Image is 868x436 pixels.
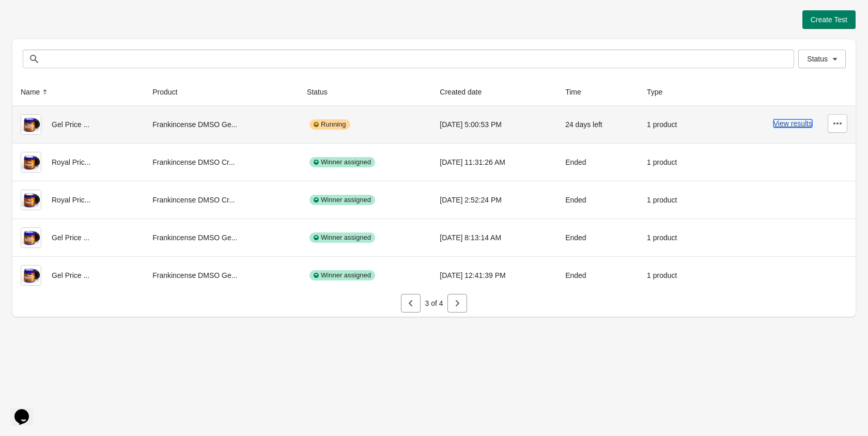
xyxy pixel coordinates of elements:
[440,190,549,210] div: [DATE] 2:52:24 PM
[565,152,630,173] div: Ended
[21,265,136,286] div: Gel Price ...
[436,83,496,101] button: Created date
[152,265,290,286] div: Frankincense DMSO Ge...
[10,395,43,426] iframe: chat widget
[647,152,702,173] div: 1 product
[807,55,828,63] span: Status
[309,119,350,130] div: Running
[647,227,702,248] div: 1 product
[811,15,847,24] span: Create Test
[647,114,702,135] div: 1 product
[152,114,290,135] div: Frankincense DMSO Ge...
[17,83,54,101] button: Name
[21,227,136,248] div: Gel Price ...
[565,190,630,210] div: Ended
[309,157,375,167] div: Winner assigned
[309,195,375,205] div: Winner assigned
[21,114,136,135] div: Gel Price ...
[440,227,549,248] div: [DATE] 8:13:14 AM
[148,83,192,101] button: Product
[309,232,375,243] div: Winner assigned
[643,83,677,101] button: Type
[425,299,443,307] span: 3 of 4
[21,152,136,173] div: Royal Pric...
[440,152,549,173] div: [DATE] 11:31:26 AM
[21,190,136,210] div: Royal Pric...
[561,83,596,101] button: Time
[440,265,549,286] div: [DATE] 12:41:39 PM
[440,114,549,135] div: [DATE] 5:00:53 PM
[565,114,630,135] div: 24 days left
[647,265,702,286] div: 1 product
[802,10,856,29] button: Create Test
[152,152,290,173] div: Frankincense DMSO Cr...
[565,265,630,286] div: Ended
[647,190,702,210] div: 1 product
[152,227,290,248] div: Frankincense DMSO Ge...
[303,83,342,101] button: Status
[798,50,846,68] button: Status
[309,270,375,281] div: Winner assigned
[773,119,812,128] button: View results
[565,227,630,248] div: Ended
[152,190,290,210] div: Frankincense DMSO Cr...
